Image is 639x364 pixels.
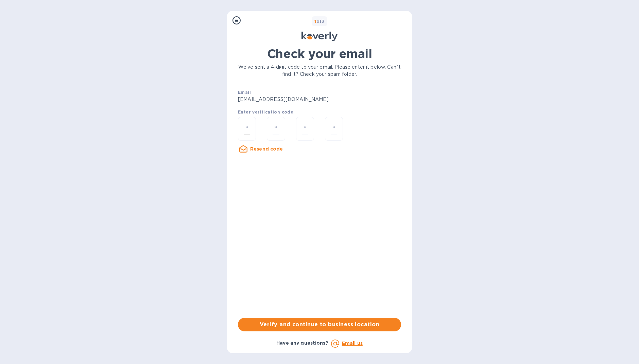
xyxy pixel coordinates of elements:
button: Verify and continue to business location [238,318,401,331]
span: Verify and continue to business location [243,320,396,329]
b: Have any questions? [276,340,328,346]
p: [EMAIL_ADDRESS][DOMAIN_NAME] [238,96,342,103]
span: 1 [314,19,316,24]
b: Email [238,90,251,95]
b: of 3 [314,19,325,24]
b: Enter verification code [238,109,293,115]
h1: Check your email [238,47,401,61]
u: Resend code [250,146,283,152]
p: We’ve sent a 4-digit code to your email. Please enter it below. Can`t find it? Check your spam fo... [238,64,401,78]
a: Email us [342,341,363,346]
